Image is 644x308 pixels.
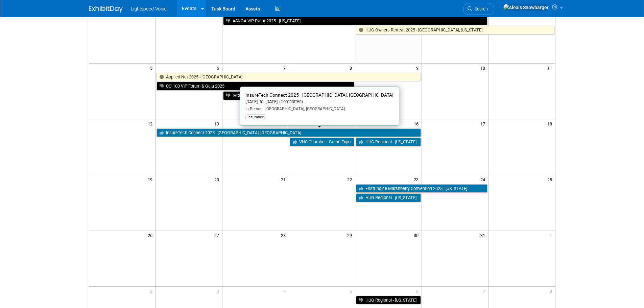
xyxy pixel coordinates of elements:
[245,106,263,111] span: In-Person
[349,287,355,295] span: 5
[223,17,487,25] a: ASNOA VIP Event 2025 - [US_STATE]
[149,287,156,295] span: 2
[149,64,156,72] span: 5
[356,138,421,146] a: HUG Regional - [US_STATE]
[480,231,488,239] span: 31
[356,184,487,193] a: FirstChoice Marshberry Convention 2025 - [US_STATE]
[356,26,554,34] a: HUG Owners Retreat 2025 - [GEOGRAPHIC_DATA], [US_STATE]
[157,82,355,91] a: CO 100 VIP Forum & Gala 2025
[347,175,355,184] span: 22
[413,119,422,128] span: 16
[278,99,303,104] span: (Committed)
[480,119,488,128] span: 17
[480,64,488,72] span: 10
[216,287,222,295] span: 3
[290,138,355,146] a: VNC Chamber - Grand Expo
[480,175,488,184] span: 24
[214,231,222,239] span: 27
[472,6,488,11] span: Search
[549,231,555,239] span: 1
[147,119,156,128] span: 12
[356,193,421,202] a: HUG Regional - [US_STATE]
[413,231,422,239] span: 30
[89,6,123,13] img: ExhibitDay
[547,64,555,72] span: 11
[413,175,422,184] span: 23
[147,231,156,239] span: 26
[280,231,289,239] span: 28
[283,64,289,72] span: 7
[463,3,494,15] a: Search
[415,287,422,295] span: 6
[503,4,549,11] img: Alexis Snowbarger
[280,175,289,184] span: 21
[245,114,266,120] div: Insurance
[549,287,555,295] span: 8
[482,287,488,295] span: 7
[547,119,555,128] span: 18
[214,119,222,128] span: 13
[147,175,156,184] span: 19
[347,231,355,239] span: 29
[263,106,345,111] span: [GEOGRAPHIC_DATA], [GEOGRAPHIC_DATA]
[349,64,355,72] span: 8
[547,175,555,184] span: 25
[283,287,289,295] span: 4
[356,296,421,305] a: HUG Regional - [US_STATE]
[223,91,355,100] a: IACON 25 - [US_STATE]
[415,64,422,72] span: 9
[245,99,393,105] div: [DATE] to [DATE]
[245,92,393,98] span: InsureTech Connect 2025 - [GEOGRAPHIC_DATA], [GEOGRAPHIC_DATA]
[214,175,222,184] span: 20
[157,73,421,81] a: Applied Net 2025 - [GEOGRAPHIC_DATA]
[216,64,222,72] span: 6
[131,6,167,11] span: Lightspeed Voice
[157,128,421,137] a: InsureTech Connect 2025 - [GEOGRAPHIC_DATA], [GEOGRAPHIC_DATA]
